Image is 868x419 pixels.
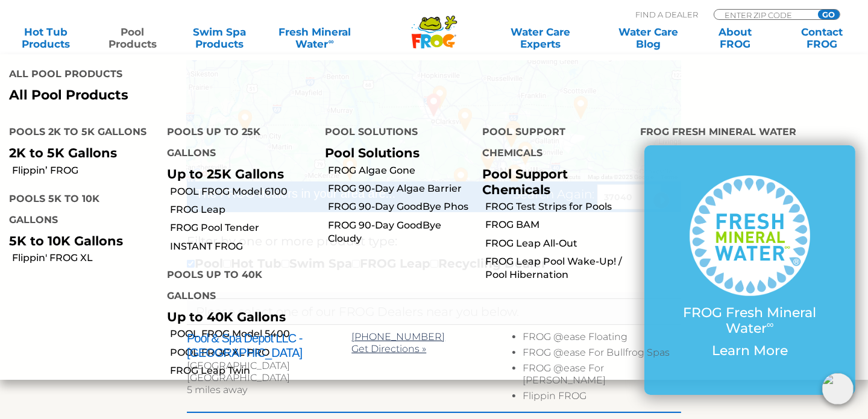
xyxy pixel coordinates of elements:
[9,121,149,145] h4: Pools 2K to 5K Gallons
[167,121,307,166] h4: Pools up to 25K Gallons
[9,188,149,233] h4: Pools 5K to 10K Gallons
[523,390,681,406] li: Flippin FROG
[351,343,426,354] a: Get Directions »
[483,121,623,166] h4: Pool Support Chemicals
[615,26,682,50] a: Water CareBlog
[186,26,253,50] a: Swim SpaProducts
[325,121,465,145] h4: Pool Solutions
[170,221,316,235] a: FROG Pool Tender
[486,200,632,213] a: FROG Test Strips for Pools
[668,175,831,365] a: FROG Fresh Mineral Water∞ Learn More
[170,203,316,216] a: FROG Leap
[167,166,307,181] p: Up to 25K Gallons
[668,343,831,359] p: Learn More
[486,237,632,250] a: FROG Leap All-Out
[702,26,769,50] a: AboutFROG
[167,264,307,309] h4: Pools up to 40K Gallons
[767,318,774,330] sup: ∞
[187,384,247,395] span: 5 miles away
[328,182,474,195] a: FROG 90-Day Algae Barrier
[668,305,831,337] p: FROG Fresh Mineral Water
[12,26,80,50] a: Hot TubProducts
[523,331,681,347] li: FROG @ease Floating
[328,200,474,213] a: FROG 90-Day GoodBye Phos
[170,185,316,198] a: POOL FROG Model 6100
[328,164,474,177] a: FROG Algae Gone
[170,240,316,253] a: INSTANT FROG
[723,10,805,20] input: Zip Code Form
[12,251,158,265] a: Flippin' FROG XL
[523,362,681,390] li: FROG @ease For [PERSON_NAME]
[9,63,425,87] h4: All Pool Products
[170,364,316,377] a: FROG Leap Twin
[99,26,166,50] a: PoolProducts
[272,26,357,50] a: Fresh MineralWater∞
[640,121,859,145] h4: FROG Fresh Mineral Water
[788,26,856,50] a: ContactFROG
[9,145,149,160] p: 2K to 5K Gallons
[187,331,351,360] h2: Pool & Spa Depot LLC - [GEOGRAPHIC_DATA]
[486,26,596,50] a: Water CareExperts
[325,145,420,160] a: Pool Solutions
[523,347,681,362] li: FROG @ease For Bullfrog Spas
[822,373,854,405] img: openIcon
[170,327,316,341] a: POOL FROG Model 5400
[170,346,316,359] a: POOL FROG XL PRO
[635,9,698,20] p: Find A Dealer
[187,372,351,384] div: [GEOGRAPHIC_DATA]
[9,87,425,103] a: All Pool Products
[486,218,632,232] a: FROG BAM
[351,331,445,342] a: [PHONE_NUMBER]
[486,255,632,282] a: FROG Leap Pool Wake-Up! / Pool Hibernation
[167,309,307,324] p: Up to 40K Gallons
[483,166,623,197] p: Pool Support Chemicals
[328,37,333,46] sup: ∞
[818,10,840,19] input: GO
[12,164,158,177] a: Flippin’ FROG
[328,219,474,246] a: FROG 90-Day GoodBye Cloudy
[9,233,149,248] p: 5K to 10K Gallons
[187,360,351,372] div: [GEOGRAPHIC_DATA]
